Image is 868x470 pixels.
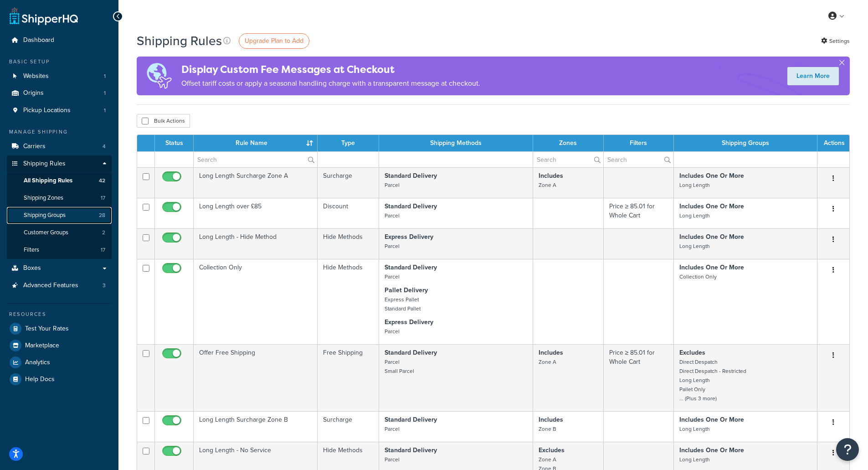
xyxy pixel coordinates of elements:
li: Help Docs [7,371,112,387]
span: Marketplace [25,342,59,350]
span: 1 [104,89,106,97]
th: Actions [817,135,849,151]
small: Collection Only [679,273,717,281]
li: Origins [7,85,112,102]
small: Long Length [679,181,710,189]
th: Zones [533,135,604,151]
span: Websites [23,72,49,80]
button: Open Resource Center [836,438,859,461]
span: 3 [103,282,106,289]
a: Upgrade Plan to Add [239,33,309,49]
span: 2 [102,229,105,237]
small: Parcel Small Parcel [385,358,414,375]
small: Long Length [679,212,710,220]
strong: Standard Delivery [385,445,437,455]
td: Long Length - Hide Method [194,228,318,259]
small: Long Length [679,455,710,464]
td: Long Length Surcharge Zone A [194,167,318,198]
th: Shipping Methods [379,135,533,151]
td: Free Shipping [318,344,379,411]
small: Zone B [539,425,556,433]
strong: Express Delivery [385,317,433,327]
span: 17 [101,246,105,254]
td: Hide Methods [318,228,379,259]
span: Pickup Locations [23,107,71,114]
span: Analytics [25,359,50,367]
a: Filters 17 [7,242,112,258]
a: Settings [821,35,850,47]
td: Surcharge [318,411,379,442]
h4: Display Custom Fee Messages at Checkout [181,62,480,77]
span: 1 [104,107,106,114]
strong: Includes One Or More [679,201,744,211]
span: 42 [99,177,105,185]
a: ShipperHQ Home [10,7,78,25]
td: Long Length Surcharge Zone B [194,411,318,442]
strong: Standard Delivery [385,171,437,181]
span: Origins [23,89,44,97]
h1: Shipping Rules [137,32,222,50]
td: Collection Only [194,259,318,344]
li: All Shipping Rules [7,172,112,189]
li: Advanced Features [7,277,112,294]
strong: Excludes [679,348,705,357]
span: Upgrade Plan to Add [245,36,303,46]
small: Direct Despatch Direct Despatch - Restricted Long Length Pallet Only ... (Plus 3 more) [679,358,746,403]
li: Carriers [7,138,112,155]
li: Pickup Locations [7,102,112,119]
td: Discount [318,198,379,228]
th: Status [155,135,194,151]
a: Test Your Rates [7,320,112,337]
a: All Shipping Rules 42 [7,172,112,189]
img: duties-banner-06bc72dcb5fe05cb3f9472aba00be2ae8eb53ab6f0d8bb03d382ba314ac3c341.png [137,57,181,95]
span: 28 [99,212,105,219]
input: Search [604,152,673,167]
span: Carriers [23,143,46,150]
strong: Express Delivery [385,232,433,242]
span: Boxes [23,264,41,272]
a: Analytics [7,354,112,371]
small: Parcel [385,273,400,281]
small: Express Pallet Standard Pallet [385,295,421,313]
a: Shipping Zones 17 [7,190,112,207]
strong: Includes One Or More [679,263,744,272]
strong: Standard Delivery [385,201,437,211]
a: Origins 1 [7,85,112,102]
small: Long Length [679,425,710,433]
th: Rule Name : activate to sort column ascending [194,135,318,151]
a: Marketplace [7,337,112,354]
small: Parcel [385,181,400,189]
td: Hide Methods [318,259,379,344]
a: Shipping Groups 28 [7,207,112,224]
a: Shipping Rules [7,155,112,172]
span: Customer Groups [24,229,68,237]
span: Shipping Rules [23,160,66,168]
small: Zone A [539,358,556,366]
strong: Includes [539,348,563,357]
input: Search [194,152,317,167]
strong: Standard Delivery [385,263,437,272]
button: Bulk Actions [137,114,190,128]
span: Shipping Zones [24,194,63,202]
strong: Excludes [539,445,565,455]
small: Parcel [385,212,400,220]
th: Filters [604,135,674,151]
span: Advanced Features [23,282,78,289]
strong: Standard Delivery [385,348,437,357]
span: Filters [24,246,39,254]
small: Long Length [679,242,710,250]
div: Manage Shipping [7,128,112,136]
td: Long Length over £85 [194,198,318,228]
th: Type [318,135,379,151]
a: Advanced Features 3 [7,277,112,294]
a: Websites 1 [7,68,112,85]
small: Parcel [385,455,400,464]
a: Boxes [7,260,112,277]
a: Learn More [787,67,839,85]
strong: Includes One Or More [679,232,744,242]
a: Dashboard [7,32,112,49]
